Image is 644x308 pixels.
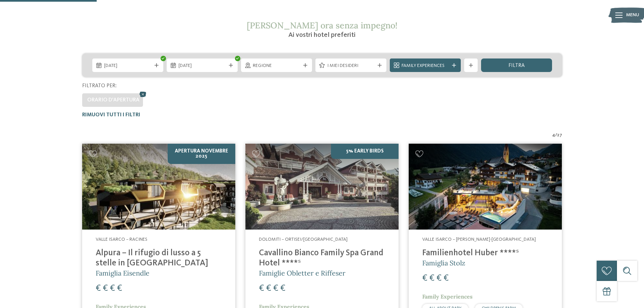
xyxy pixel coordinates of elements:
[402,63,449,69] span: Family Experiences
[444,274,449,283] span: €
[96,248,222,268] h4: Alpura – Il rifugio di lusso a 5 stelle in [GEOGRAPHIC_DATA]
[557,132,562,139] span: 27
[552,132,555,139] span: 4
[96,284,101,293] span: €
[259,269,345,277] span: Famiglie Obletter e Riffeser
[87,97,140,103] span: Orario d'apertura
[409,144,562,230] img: Cercate un hotel per famiglie? Qui troverete solo i migliori!
[422,237,536,242] span: Valle Isarco – [PERSON_NAME]-[GEOGRAPHIC_DATA]
[422,248,548,258] h4: Familienhotel Huber ****ˢ
[110,284,115,293] span: €
[266,284,271,293] span: €
[103,284,108,293] span: €
[82,144,235,230] img: Cercate un hotel per famiglie? Qui troverete solo i migliori!
[259,237,348,242] span: Dolomiti – Ortisei/[GEOGRAPHIC_DATA]
[245,144,399,230] img: Family Spa Grand Hotel Cavallino Bianco ****ˢ
[280,284,285,293] span: €
[82,112,140,118] span: Rimuovi tutti i filtri
[247,20,398,31] span: [PERSON_NAME] ora senza impegno!
[104,63,151,69] span: [DATE]
[288,32,356,39] span: Ai vostri hotel preferiti
[436,274,442,283] span: €
[429,274,434,283] span: €
[253,63,300,69] span: Regione
[96,269,149,277] span: Famiglia Eisendle
[508,63,525,68] span: filtra
[422,293,473,300] span: Family Experiences
[273,284,278,293] span: €
[422,274,427,283] span: €
[327,63,375,69] span: I miei desideri
[82,83,117,89] span: Filtrato per:
[259,248,385,268] h4: Cavallino Bianco Family Spa Grand Hotel ****ˢ
[555,132,557,139] span: /
[259,284,264,293] span: €
[96,237,147,242] span: Valle Isarco – Racines
[117,284,122,293] span: €
[178,63,226,69] span: [DATE]
[422,259,465,267] span: Famiglia Stolz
